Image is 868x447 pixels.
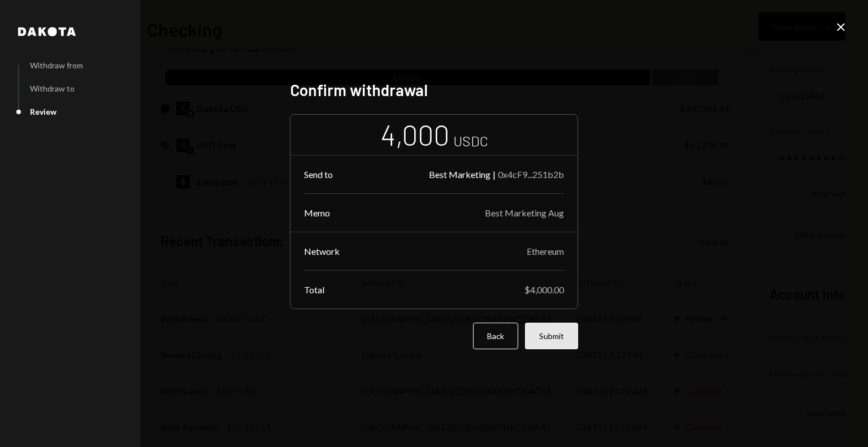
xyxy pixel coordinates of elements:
[30,84,75,93] div: Withdraw to
[30,107,57,116] div: Review
[30,60,83,70] div: Withdraw from
[485,207,564,218] div: Best Marketing Aug
[429,169,491,180] div: Best Marketing
[304,169,333,180] div: Send to
[304,207,330,218] div: Memo
[493,169,496,180] div: |
[380,117,449,153] div: 4,000
[304,246,340,257] div: Network
[527,246,564,257] div: Ethereum
[473,323,518,349] button: Back
[454,132,488,150] div: USDC
[304,284,324,295] div: Total
[525,323,578,349] button: Submit
[290,79,578,101] h2: Confirm withdrawal
[524,284,564,295] div: $4,000.00
[498,169,564,180] div: 0x4cF9...251b2b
